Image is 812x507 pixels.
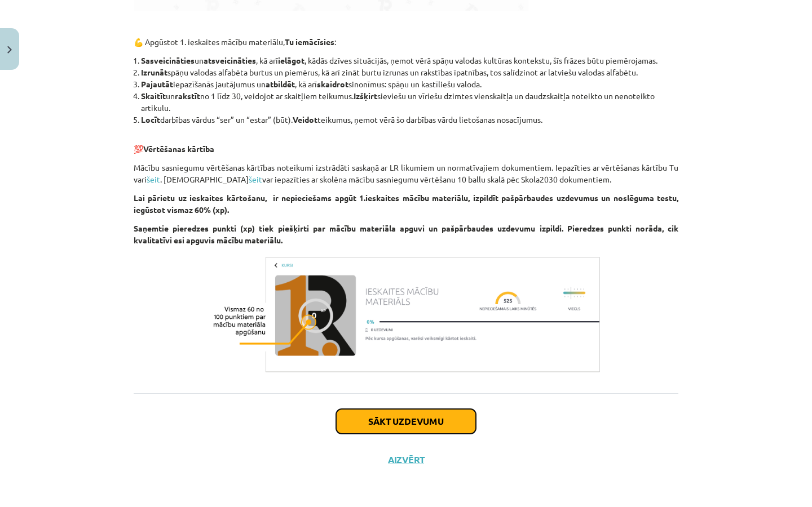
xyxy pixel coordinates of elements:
strong: Skaitīt [141,91,166,101]
strong: Pajautāt [141,79,173,89]
li: un , kā arī , kādās dzīves situācijās, ņemot vērā spāņu valodas kultūras kontekstu, šīs frāzes bū... [141,55,678,66]
strong: atbildēt [266,79,295,89]
a: šeit [147,174,160,184]
li: spāņu valodas alfabēta burtus un piemērus, kā arī zināt burtu izrunas un rakstības īpatnības, tos... [141,66,678,78]
b: Saņemtie pieredzes punkti (xp) tiek piešķirti par mācību materiāla apguvi un pašpārbaudes uzdevum... [134,223,678,245]
li: iepazīšanās jautājumus un , kā arī sinonīmus: spāņu un kastīliešu valoda. [141,78,678,90]
strong: atsveicināties [204,55,256,65]
strong: Izrunāt [141,67,167,77]
a: šeit [249,174,262,184]
p: Mācību sasniegumu vērtēšanas kārtības noteikumi izstrādāti saskaņā ar LR likumiem un normatīvajie... [134,162,678,185]
strong: Veidot [293,114,317,124]
b: Vērtēšanas kārtība [143,144,214,154]
li: darbības vārdus “ser” un “estar” (būt). teikumus, ņemot vērā šo darbības vārdu lietošanas nosacīj... [141,114,678,126]
strong: rakstīt [175,91,200,101]
p: 💪 Apgūstot 1. ieskaites mācību materiālu, : [134,36,678,48]
strong: Izšķirt [354,91,377,101]
strong: skaidrot [317,79,348,89]
b: Lai pārietu uz ieskaites kārtošanu, ir nepieciešams apgūt 1.ieskaites mācību materiālu, izpildīt ... [134,193,678,215]
p: 💯 [134,131,678,155]
button: Sākt uzdevumu [336,409,476,434]
li: un no 1 līdz 30, veidojot ar skaitļiem teikumus. sieviešu un vīriešu dzimtes vienskaitļa un daudz... [141,90,678,114]
strong: Locīt [141,114,160,124]
strong: Sasveicināties [141,55,195,65]
img: icon-close-lesson-0947bae3869378f0d4975bcd49f059093ad1ed9edebbc8119c70593378902aed.svg [7,46,12,54]
strong: ielāgot [278,55,304,65]
button: Aizvērt [385,454,427,465]
strong: Tu iemācīsies [285,37,334,47]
